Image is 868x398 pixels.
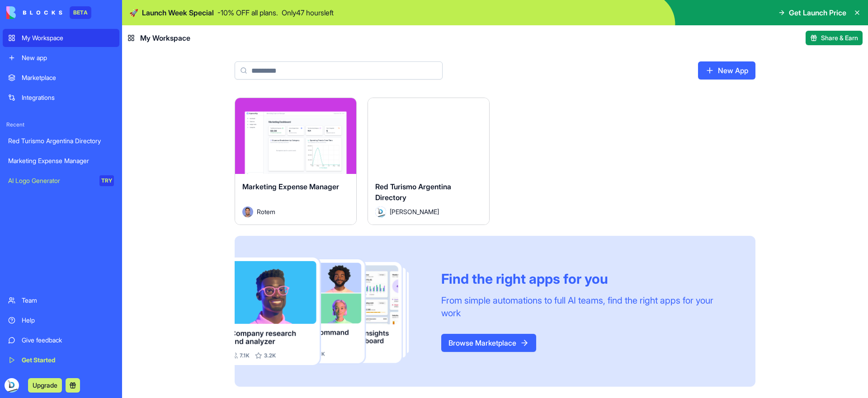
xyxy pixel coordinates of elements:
div: Marketplace [22,73,114,82]
a: Marketing Expense ManagerAvatarRotem [235,98,357,225]
span: My Workspace [140,33,190,43]
div: My Workspace [22,33,114,42]
div: TRY [99,175,114,186]
a: Team [3,291,119,309]
img: Avatar [242,206,253,217]
div: Red Turismo Argentina Directory [8,136,114,145]
span: Red Turismo Argentina Directory [375,182,451,202]
div: Get Started [22,356,114,365]
a: Browse Marketplace [441,334,536,352]
span: Share & Earn [821,33,858,42]
a: BETA [6,6,91,19]
button: Upgrade [28,378,62,393]
div: Integrations [22,93,114,102]
a: My Workspace [3,29,119,47]
img: Frame_181_egmpey.png [235,258,427,365]
div: From simple automations to full AI teams, find the right apps for your work [441,294,734,319]
span: Get Launch Price [789,7,846,18]
p: Only 47 hours left [282,7,334,18]
div: Help [22,316,114,325]
img: ACg8ocIsExZaiI4AlC3v-SslkNNf66gkq0Gzhzjo2Zl1eckxGIQV6g8T=s96-c [5,378,19,393]
div: BETA [70,6,91,19]
span: 🚀 [129,7,138,18]
a: New app [3,49,119,67]
div: New app [22,53,114,62]
div: Find the right apps for you [441,271,734,287]
a: Marketing Expense Manager [3,152,119,170]
a: Help [3,311,119,329]
button: Share & Earn [806,31,863,45]
div: Give feedback [22,336,114,345]
div: AI Logo Generator [8,176,93,185]
a: New App [698,61,755,80]
div: Team [22,296,114,305]
a: Marketplace [3,69,119,87]
span: Rotem [257,207,275,216]
img: logo [6,6,62,19]
a: Red Turismo Argentina DirectoryAvatar[PERSON_NAME] [368,98,490,225]
a: Upgrade [28,380,62,389]
a: Integrations [3,89,119,107]
span: Launch Week Special [142,7,214,18]
a: Give feedback [3,331,119,349]
a: Red Turismo Argentina Directory [3,132,119,150]
img: Avatar [375,206,386,217]
p: - 10 % OFF all plans. [217,7,278,18]
div: Marketing Expense Manager [8,156,114,165]
span: [PERSON_NAME] [390,207,439,216]
span: Recent [3,121,119,128]
a: AI Logo GeneratorTRY [3,172,119,190]
a: Get Started [3,351,119,369]
span: Marketing Expense Manager [242,182,339,191]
